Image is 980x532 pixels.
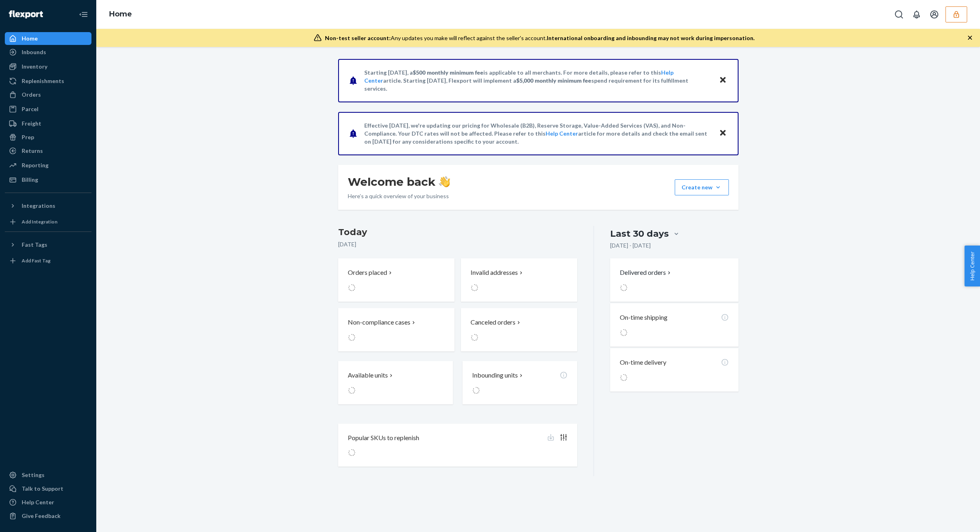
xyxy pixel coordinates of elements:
[610,227,669,240] div: Last 30 days
[364,122,711,146] p: Effective [DATE], we're updating our pricing for Wholesale (B2B), Reserve Storage, Value-Added Se...
[471,318,515,327] p: Canceled orders
[5,103,91,116] a: Parcel
[22,77,64,85] div: Replenishments
[620,358,666,367] p: On-time delivery
[5,199,91,212] button: Integrations
[22,218,57,225] div: Add Integration
[909,6,925,22] button: Open notifications
[364,69,711,93] p: Starting [DATE], a is applicable to all merchants. For more details, please refer to this article...
[109,10,132,18] a: Home
[75,6,91,22] button: Close Navigation
[22,471,45,479] div: Settings
[348,371,388,380] p: Available units
[718,75,728,86] button: Close
[22,512,61,520] div: Give Feedback
[22,48,46,56] div: Inbounds
[338,258,454,302] button: Orders placed
[9,10,43,18] img: Flexport logo
[547,35,755,41] span: International onboarding and inbounding may not work during impersonation.
[5,131,91,144] a: Prep
[338,226,578,239] h3: Today
[5,254,91,267] a: Add Fast Tag
[348,175,450,189] h1: Welcome back
[5,159,91,172] a: Reporting
[5,238,91,251] button: Fast Tags
[22,35,38,43] div: Home
[5,144,91,157] a: Returns
[22,485,63,493] div: Talk to Support
[22,63,47,71] div: Inventory
[103,3,138,26] ol: breadcrumbs
[471,268,518,277] p: Invalid addresses
[22,202,55,210] div: Integrations
[22,105,39,113] div: Parcel
[348,318,410,327] p: Non-compliance cases
[348,192,450,200] p: Here’s a quick overview of your business
[461,308,577,351] button: Canceled orders
[620,313,668,322] p: On-time shipping
[325,35,391,41] span: Non-test seller account:
[5,482,91,495] button: Talk to Support
[5,496,91,509] a: Help Center
[22,120,41,128] div: Freight
[718,128,728,139] button: Close
[5,510,91,522] button: Give Feedback
[348,433,419,443] p: Popular SKUs to replenish
[5,469,91,481] a: Settings
[5,75,91,87] a: Replenishments
[348,268,387,277] p: Orders placed
[413,69,483,76] span: $500 monthly minimum fee
[516,77,591,84] span: $5,000 monthly minimum fee
[338,240,578,248] p: [DATE]
[620,268,672,277] button: Delivered orders
[5,215,91,228] a: Add Integration
[325,34,755,42] div: Any updates you make will reflect against the seller's account.
[22,176,38,184] div: Billing
[439,176,450,187] img: hand-wave emoji
[964,246,980,286] button: Help Center
[610,242,651,250] p: [DATE] - [DATE]
[22,91,41,99] div: Orders
[22,133,34,141] div: Prep
[5,117,91,130] a: Freight
[338,308,454,351] button: Non-compliance cases
[472,371,518,380] p: Inbounding units
[891,6,907,22] button: Open Search Box
[5,32,91,45] a: Home
[675,179,729,195] button: Create new
[546,130,578,137] a: Help Center
[463,361,577,404] button: Inbounding units
[5,173,91,186] a: Billing
[22,257,51,264] div: Add Fast Tag
[5,60,91,73] a: Inventory
[22,498,54,506] div: Help Center
[22,241,47,249] div: Fast Tags
[22,147,43,155] div: Returns
[22,161,49,169] div: Reporting
[926,6,942,22] button: Open account menu
[461,258,577,302] button: Invalid addresses
[338,361,453,404] button: Available units
[5,46,91,59] a: Inbounds
[5,88,91,101] a: Orders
